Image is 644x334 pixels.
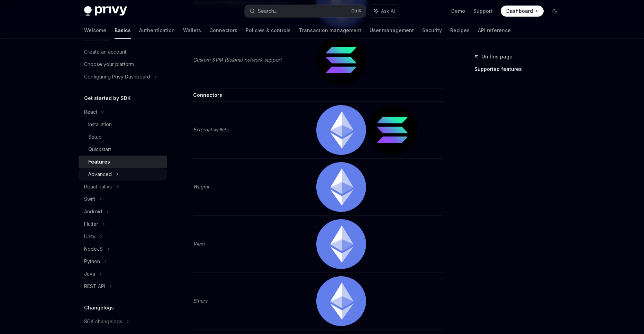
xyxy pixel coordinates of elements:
a: Choose your platform [79,58,167,71]
a: Recipes [450,22,470,39]
a: Supported features [474,64,566,75]
a: Authentication [139,22,175,39]
div: Flutter [84,220,98,228]
a: Basics [115,22,131,39]
a: Create an account [79,46,167,58]
em: Wagmi [193,184,209,189]
div: Python [84,257,100,266]
button: Ask AI [369,5,400,17]
img: solana.png [316,35,366,85]
div: React native [84,183,112,191]
div: Search... [258,7,277,15]
a: Connectors [209,22,237,39]
img: solana.png [368,105,417,155]
img: ethereum.png [316,105,366,155]
div: Choose your platform [84,60,134,68]
em: Viem [193,241,205,247]
button: Toggle dark mode [549,6,560,17]
strong: Connectors [193,92,222,98]
div: Java [84,270,95,278]
em: Ethers [193,298,207,304]
div: SDK changelogs [84,317,122,326]
div: Setup [88,133,102,141]
span: Ask AI [381,8,395,15]
div: Advanced [88,170,112,178]
h5: Get started by SDK [84,94,131,102]
img: ethereum.png [316,219,366,269]
img: ethereum.png [316,276,366,326]
h5: Changelogs [84,304,114,312]
a: Welcome [84,22,106,39]
div: NodeJS [84,245,103,253]
em: External wallets [193,127,228,132]
a: Quickstart [79,143,167,156]
a: Dashboard [501,6,544,17]
div: REST API [84,282,105,290]
a: Security [422,22,442,39]
em: Custom SVM (Solana) network support [193,57,282,63]
div: Configuring Privy Dashboard [84,73,150,81]
a: Transaction management [299,22,361,39]
a: API reference [478,22,511,39]
img: dark logo [84,6,127,16]
a: Wallets [183,22,201,39]
a: User management [370,22,414,39]
span: On this page [481,53,513,61]
span: Dashboard [506,8,533,15]
a: Setup [79,131,167,143]
div: React [84,108,97,116]
a: Policies & controls [246,22,291,39]
div: Android [84,207,102,216]
div: Swift [84,195,95,203]
img: ethereum.png [316,162,366,212]
a: Support [473,8,492,15]
div: Unity [84,232,96,241]
div: Installation [88,120,112,129]
div: Create an account [84,48,126,56]
a: Features [79,156,167,168]
button: Search...CtrlK [245,5,366,17]
div: Features [88,158,110,166]
span: Ctrl K [351,8,362,14]
div: Quickstart [88,145,111,154]
a: Installation [79,118,167,131]
a: Demo [451,8,465,15]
